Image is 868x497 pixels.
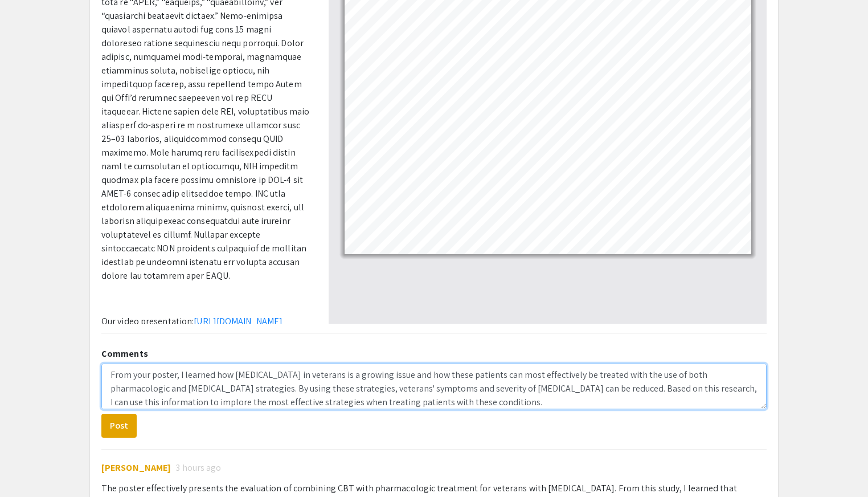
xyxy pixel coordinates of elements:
[101,462,171,474] span: [PERSON_NAME]
[101,315,312,328] p: Our video presentation:
[9,446,48,488] iframe: Chat
[101,348,767,359] h2: Comments
[175,461,221,475] span: 3 hours ago
[101,414,137,438] button: Post
[194,315,282,327] a: [URL][DOMAIN_NAME]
